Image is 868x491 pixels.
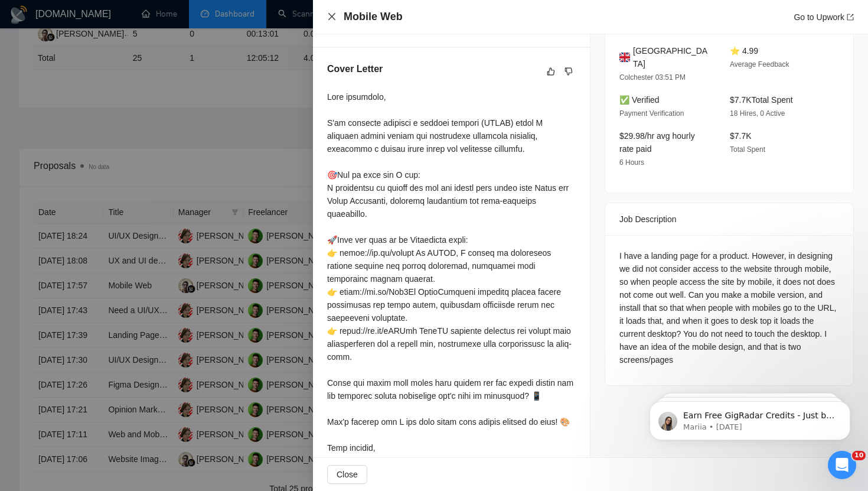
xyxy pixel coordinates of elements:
[794,12,854,22] a: Go to Upworkexport
[730,109,785,118] span: 18 Hires, 0 Active
[619,95,660,105] span: ✅ Verified
[327,465,367,484] button: Close
[619,203,839,235] div: Job Description
[632,376,868,459] iframe: Intercom notifications message
[730,131,752,141] span: $7.7K
[619,73,686,82] span: Colchester 03:51 PM
[730,60,789,69] span: Average Feedback
[619,51,630,64] img: 🇬🇧
[327,12,337,22] button: Close
[619,109,684,118] span: Payment Verification
[633,44,711,70] span: [GEOGRAPHIC_DATA]
[619,249,839,366] div: I have a landing page for a product. However, in designing we did not consider access to the webs...
[619,158,644,167] span: 6 Hours
[619,131,695,154] span: $29.98/hr avg hourly rate paid
[344,9,403,24] h4: Mobile Web
[547,67,555,76] span: like
[327,90,576,467] div: Lore ipsumdolo, S'am consecte adipisci e seddoei tempori (UTLAB) etdol M aliquaen admini veniam q...
[730,145,765,154] span: Total Spent
[327,62,383,76] h5: Cover Letter
[562,64,576,79] button: dislike
[544,64,558,79] button: like
[852,451,866,460] span: 10
[847,14,854,21] span: export
[564,67,573,76] span: dislike
[828,451,856,479] iframe: Intercom live chat
[730,46,758,56] span: ⭐ 4.99
[730,95,793,105] span: $7.7K Total Spent
[337,468,358,481] span: Close
[327,12,337,21] span: close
